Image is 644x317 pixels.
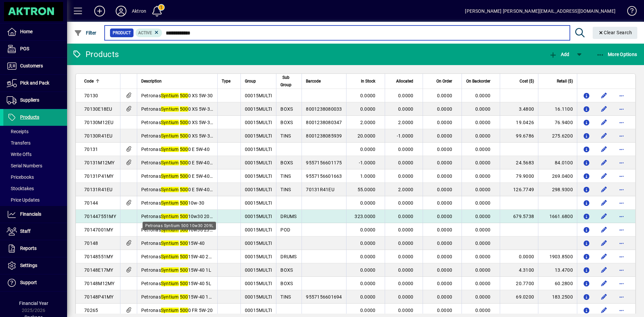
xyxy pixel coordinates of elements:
[3,183,67,194] a: Stocktakes
[20,246,37,251] span: Reports
[398,147,414,152] span: 0.0000
[306,106,342,112] span: 8001238080033
[3,160,67,171] a: Serial Numbers
[616,224,627,235] button: More options
[84,241,98,246] span: 70148
[84,133,113,139] span: 70130R41EU
[245,106,272,112] span: 00015MULTI
[466,77,490,85] span: On Backorder
[84,77,94,85] span: Code
[161,93,179,98] em: Syntium
[222,77,230,85] span: Type
[180,254,188,259] em: 500
[475,187,491,192] span: 0.0000
[3,41,67,57] a: POS
[84,200,98,206] span: 70144
[141,77,162,85] span: Description
[3,126,67,137] a: Receipts
[180,160,188,165] em: 500
[520,77,534,85] span: Cost ($)
[161,267,179,273] em: Syntium
[280,133,291,139] span: TINS
[136,29,162,37] mat-chip: Activation Status: Active
[306,160,342,165] span: 9557156601175
[306,77,342,85] div: Barcode
[3,58,67,74] a: Customers
[538,290,577,304] td: 183.2500
[20,211,41,217] span: Financials
[3,257,67,274] a: Settings
[161,187,179,192] em: Syntium
[245,160,272,165] span: 00015MULTI
[398,93,414,98] span: 0.0000
[475,227,491,232] span: 0.0000
[306,120,342,125] span: 8001238080347
[538,102,577,116] td: 16.1100
[180,227,188,232] em: 500
[280,254,297,259] span: DRUMS
[84,77,116,85] div: Code
[7,197,40,203] span: Price Updates
[180,241,188,246] em: 500
[141,267,211,273] span: Petronas 15W-40 1L
[437,120,452,125] span: 0.0000
[3,194,67,206] a: Price Updates
[437,93,452,98] span: 0.0000
[306,77,321,85] span: Barcode
[7,129,29,134] span: Receipts
[245,241,272,246] span: 00015MULTI
[141,173,219,179] span: Petronas 0 E 5W-40 18L
[475,241,491,246] span: 0.0000
[358,133,376,139] span: 20.0000
[616,144,627,155] button: More options
[616,292,627,302] button: More options
[599,251,609,262] button: Edit
[437,227,452,232] span: 0.0000
[599,198,609,208] button: Edit
[437,173,452,179] span: 0.0000
[20,114,39,120] span: Products
[599,278,609,289] button: Edit
[245,120,272,125] span: 00015MULTI
[549,52,569,57] span: Add
[84,120,114,125] span: 70130M12EU
[245,294,272,300] span: 00015MULTI
[180,308,188,313] em: 500
[141,147,210,152] span: Petronas 0 E 5W-40
[180,187,188,192] em: 500
[306,187,334,192] span: 70131R41EU
[132,6,146,16] div: Aktron
[141,93,213,98] span: Petronas 0 XS 5W-30
[360,254,376,259] span: 0.0000
[20,29,33,34] span: Home
[141,160,216,165] span: Petronas 0 E 5W-40 5L
[280,160,293,165] span: BOXS
[436,77,452,85] span: On Order
[113,30,131,36] span: Product
[398,160,414,165] span: 0.0000
[3,206,67,223] a: Financials
[180,294,188,300] em: 500
[547,48,571,60] button: Add
[161,173,179,179] em: Syntium
[500,290,538,304] td: 69.0200
[138,31,152,35] span: Active
[437,133,452,139] span: 0.0000
[437,160,452,165] span: 0.0000
[245,281,272,286] span: 00015MULTI
[84,294,114,300] span: 70148P41MY
[245,214,272,219] span: 00015MULTI
[475,160,491,165] span: 0.0000
[616,130,627,141] button: More options
[616,117,627,128] button: More options
[141,254,217,259] span: Petronas 15W-40 209L
[3,137,67,149] a: Transfers
[7,152,32,157] span: Write Offs
[599,265,609,275] button: Edit
[359,160,376,165] span: -1.0000
[616,198,627,208] button: More options
[180,147,188,152] em: 500
[245,173,272,179] span: 00015MULTI
[616,305,627,316] button: More options
[616,171,627,181] button: More options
